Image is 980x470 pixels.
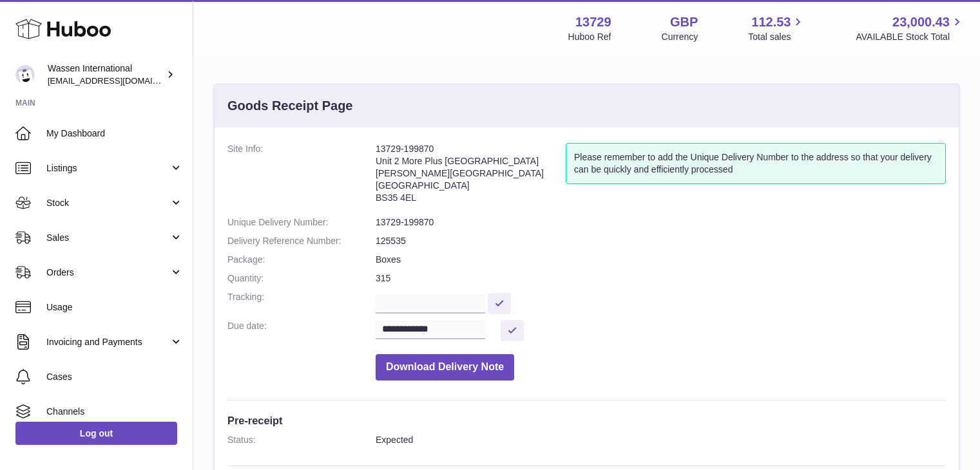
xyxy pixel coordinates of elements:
[376,254,946,266] dd: Boxes
[227,143,376,210] dt: Site Info:
[376,434,946,446] dd: Expected
[15,422,177,445] a: Log out
[46,267,169,279] span: Orders
[227,216,376,229] dt: Unique Delivery Number:
[670,14,698,31] strong: GBP
[575,14,611,31] strong: 13729
[48,62,164,87] div: Wassen International
[227,320,376,341] dt: Due date:
[15,65,35,84] img: internationalsupplychain@wassen.com
[227,434,376,446] dt: Status:
[376,216,946,229] dd: 13729-199870
[227,235,376,247] dt: Delivery Reference Number:
[46,232,169,244] span: Sales
[376,143,566,210] address: 13729-199870 Unit 2 More Plus [GEOGRAPHIC_DATA] [PERSON_NAME][GEOGRAPHIC_DATA] [GEOGRAPHIC_DATA] ...
[46,301,183,314] span: Usage
[856,14,965,43] a: 23,000.43 AVAILABLE Stock Total
[227,254,376,266] dt: Package:
[46,336,169,348] span: Invoicing and Payments
[748,14,805,43] a: 112.53 Total sales
[376,235,946,247] dd: 125535
[227,97,353,115] h3: Goods Receipt Page
[46,406,183,418] span: Channels
[566,143,946,184] div: Please remember to add the Unique Delivery Number to the address so that your delivery can be qui...
[46,162,169,174] span: Listings
[227,291,376,314] dt: Tracking:
[856,31,965,43] span: AVAILABLE Stock Total
[46,127,183,140] span: My Dashboard
[227,413,946,428] h3: Pre-receipt
[46,197,169,209] span: Stock
[46,371,183,383] span: Cases
[376,354,514,381] button: Download Delivery Note
[662,31,698,43] div: Currency
[227,272,376,285] dt: Quantity:
[48,75,189,86] span: [EMAIL_ADDRESS][DOMAIN_NAME]
[568,31,611,43] div: Huboo Ref
[376,272,946,285] dd: 315
[751,14,791,31] span: 112.53
[892,14,950,31] span: 23,000.43
[748,31,805,43] span: Total sales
